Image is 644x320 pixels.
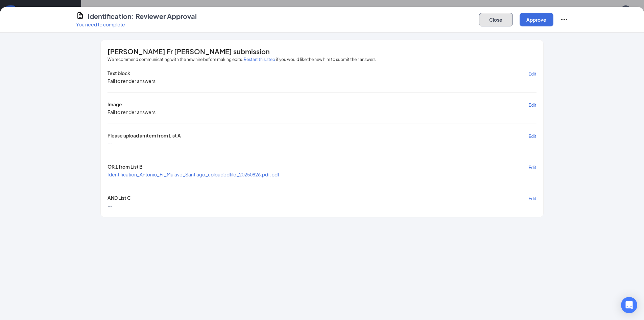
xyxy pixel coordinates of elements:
span: -- [108,202,112,209]
span: Edit [529,196,536,201]
span: [PERSON_NAME] Fr [PERSON_NAME] submission [108,48,270,55]
span: Edit [529,103,536,108]
svg: CustomFormIcon [76,12,84,20]
span: Please upload an item from List A [108,132,181,140]
button: Edit [529,101,536,109]
span: Edit [529,165,536,170]
button: Edit [529,163,536,171]
button: Close [479,13,513,26]
span: Edit [529,134,536,139]
span: OR 1 from List B [108,163,143,171]
span: Edit [529,71,536,77]
span: Text block [108,70,130,78]
a: Identification_Antonio_Fr_Malave_Santiago_uploadedfile_20250826.pdf.pdf [108,171,280,177]
h4: Identification: Reviewer Approval [88,12,197,21]
span: AND List C [108,194,131,202]
div: Fail to render answers [108,109,156,115]
svg: Ellipses [560,16,568,24]
span: We recommend communicating with the new hire before making edits. if you would like the new hire ... [108,56,376,63]
span: Image [108,101,122,109]
button: Edit [529,70,536,78]
p: You need to complete [76,21,197,28]
button: Edit [529,132,536,140]
button: Edit [529,194,536,202]
div: Fail to render answers [108,78,156,84]
div: Open Intercom Messenger [621,297,637,313]
button: Restart this step [244,56,275,63]
span: -- [108,140,112,147]
button: Approve [520,13,553,26]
